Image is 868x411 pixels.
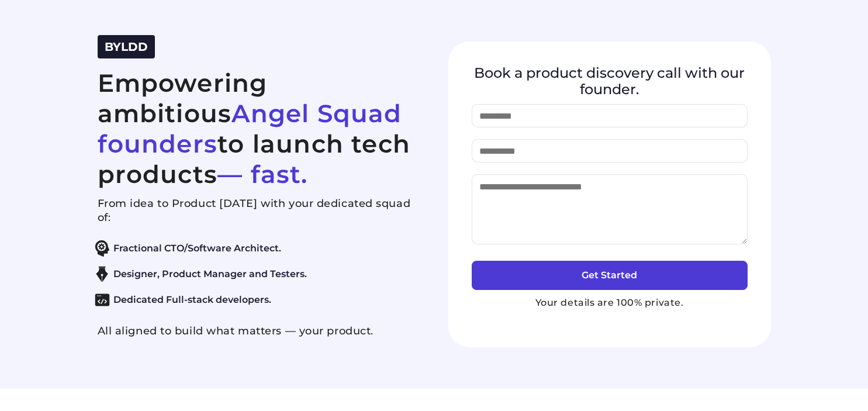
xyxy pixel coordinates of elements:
[472,261,748,290] button: Get Started
[92,292,414,308] li: Dedicated Full-stack developers.
[98,98,402,159] span: Angel Squad founders
[98,324,420,338] p: All aligned to build what matters — your product.
[472,65,748,97] h4: Book a product discovery call with our founder.
[217,159,307,189] span: — fast.
[105,42,148,53] a: BYLDD
[92,266,414,282] li: Designer, Product Manager and Testers.
[98,68,420,189] h2: Empowering ambitious to launch tech products
[472,296,748,310] p: Your details are 100% private.
[92,240,414,257] li: Fractional CTO/Software Architect.
[98,196,420,225] p: From idea to Product [DATE] with your dedicated squad of:
[105,40,148,54] span: BYLDD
